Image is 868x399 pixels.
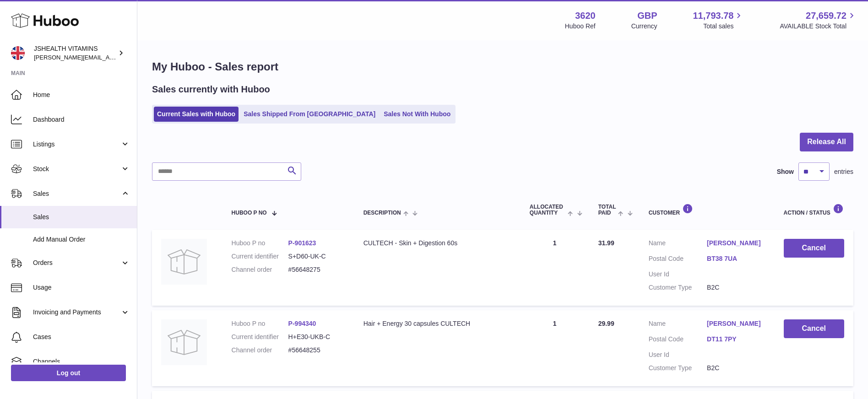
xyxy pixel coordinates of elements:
a: Sales Not With Huboo [380,107,454,122]
dt: Channel order [232,265,288,274]
h2: Sales currently with Huboo [152,83,270,96]
dt: User Id [649,270,707,279]
dt: Current identifier [232,252,288,261]
span: ALLOCATED Quantity [530,204,565,216]
div: Huboo Ref [565,22,596,31]
dt: Customer Type [649,364,707,372]
span: Usage [33,283,130,292]
div: Customer [649,204,765,216]
a: DT11 7PY [707,335,765,344]
a: P-994340 [288,320,316,327]
span: Huboo P no [232,210,267,216]
img: no-photo.jpg [161,239,207,285]
label: Show [777,167,794,176]
td: 1 [521,310,589,386]
strong: GBP [637,10,657,22]
span: Listings [33,140,120,149]
button: Cancel [784,239,844,258]
span: 29.99 [598,320,614,327]
a: 27,659.72 AVAILABLE Stock Total [780,10,857,31]
span: Sales [33,213,130,221]
img: francesca@jshealthvitamins.com [11,46,25,60]
a: [PERSON_NAME] [707,319,765,328]
dt: Huboo P no [232,319,288,328]
dd: H+E30-UKB-C [288,333,345,341]
img: no-photo.jpg [161,319,207,365]
a: Sales Shipped From [GEOGRAPHIC_DATA] [240,107,379,122]
span: [PERSON_NAME][EMAIL_ADDRESS][DOMAIN_NAME] [34,54,184,61]
a: Log out [11,365,126,381]
dt: Name [649,239,707,250]
span: Stock [33,165,120,173]
a: BT38 7UA [707,254,765,263]
div: JSHEALTH VITAMINS [34,44,116,62]
dd: #56648275 [288,265,345,274]
span: 27,659.72 [806,10,846,22]
a: Current Sales with Huboo [154,107,239,122]
span: Home [33,91,130,99]
button: Cancel [784,319,844,338]
dt: Name [649,319,707,330]
div: CULTECH - Skin + Digestion 60s [363,239,511,248]
a: P-901623 [288,239,316,247]
dt: Channel order [232,346,288,355]
span: Description [363,210,401,216]
div: Hair + Energy 30 capsules CULTECH [363,319,511,328]
a: [PERSON_NAME] [707,239,765,248]
dt: User Id [649,350,707,359]
div: Action / Status [784,204,844,216]
dt: Postal Code [649,335,707,346]
dd: B2C [707,364,765,372]
span: entries [834,167,853,176]
dt: Current identifier [232,333,288,341]
span: Orders [33,259,120,267]
span: Invoicing and Payments [33,308,120,317]
div: Currency [631,22,657,31]
span: Total sales [703,22,744,31]
button: Release All [800,133,853,151]
strong: 3620 [575,10,596,22]
td: 1 [521,230,589,306]
span: Sales [33,189,120,198]
dt: Customer Type [649,283,707,292]
dd: #56648255 [288,346,345,355]
span: 11,793.78 [693,10,733,22]
span: Total paid [598,204,616,216]
a: 11,793.78 Total sales [693,10,744,31]
dd: S+D60-UK-C [288,252,345,261]
h1: My Huboo - Sales report [152,59,853,74]
dt: Huboo P no [232,239,288,248]
span: Cases [33,333,130,341]
span: Channels [33,357,130,366]
dt: Postal Code [649,254,707,265]
dd: B2C [707,283,765,292]
span: AVAILABLE Stock Total [780,22,857,31]
span: Add Manual Order [33,235,130,244]
span: Dashboard [33,115,130,124]
span: 31.99 [598,239,614,247]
